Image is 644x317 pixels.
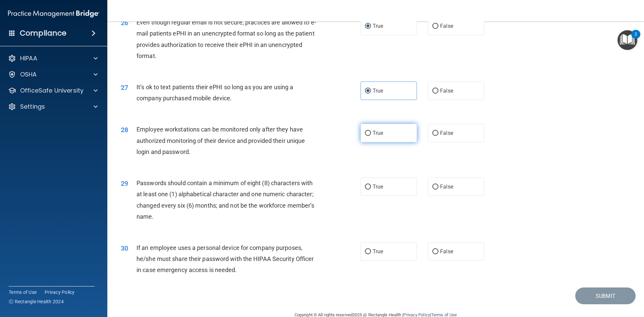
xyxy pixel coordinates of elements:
span: True [373,88,383,94]
span: It’s ok to text patients their ePHI so long as you are using a company purchased mobile device. [137,84,293,102]
span: 27 [121,84,128,92]
span: False [440,130,453,136]
span: False [440,183,453,190]
button: Submit [575,287,636,305]
input: True [365,184,371,190]
span: True [373,183,383,190]
h4: Compliance [20,29,66,38]
span: Ⓒ Rectangle Health 2024 [9,298,64,305]
span: Even though regular email is not secure, practices are allowed to e-mail patients ePHI in an unen... [137,19,316,59]
input: False [432,131,438,136]
span: Passwords should contain a minimum of eight (8) characters with at least one (1) alphabetical cha... [137,179,314,220]
p: OSHA [20,70,37,78]
span: 29 [121,179,128,188]
span: Employee workstations can be monitored only after they have authorized monitoring of their device... [137,126,305,155]
input: False [432,249,438,254]
img: PMB logo [8,7,99,20]
button: Open Resource Center, 2 new notifications [618,30,637,50]
span: 26 [121,19,128,27]
a: HIPAA [8,54,98,62]
a: OSHA [8,70,98,78]
p: HIPAA [20,54,37,62]
a: Privacy Policy [45,289,75,296]
input: False [432,24,438,29]
p: Settings [20,103,45,111]
span: True [373,130,383,136]
span: False [440,88,453,94]
input: True [365,89,371,94]
input: True [365,131,371,136]
a: Terms of Use [9,289,37,296]
span: False [440,23,453,29]
input: True [365,249,371,254]
a: OfficeSafe University [8,87,98,95]
span: True [373,248,383,255]
input: False [432,184,438,190]
div: 2 [635,34,637,43]
span: 30 [121,244,128,252]
span: True [373,23,383,29]
span: False [440,248,453,255]
input: False [432,89,438,94]
span: If an employee uses a personal device for company purposes, he/she must share their password with... [137,244,314,273]
a: Settings [8,103,98,111]
span: 28 [121,126,128,134]
p: OfficeSafe University [20,87,84,95]
input: True [365,24,371,29]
